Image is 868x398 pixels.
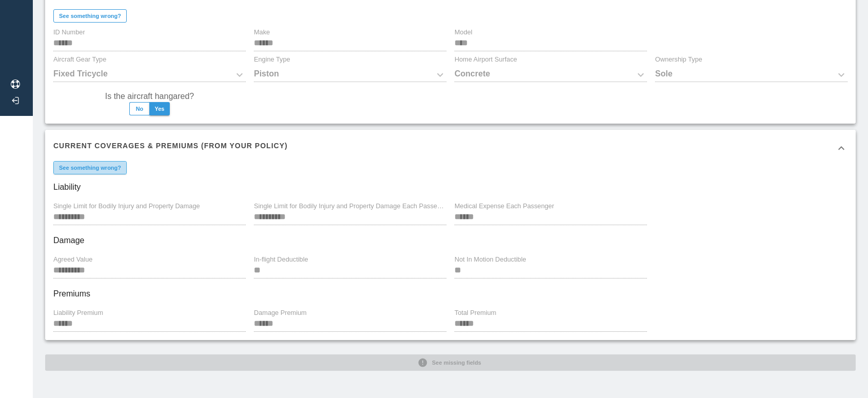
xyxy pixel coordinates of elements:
div: Piston [254,68,446,82]
label: Single Limit for Bodily Injury and Property Damage Each Passenger [254,202,446,211]
div: Current Coverages & Premiums (from your policy) [45,130,856,167]
label: Single Limit for Bodily Injury and Property Damage [53,202,200,211]
label: Is the aircraft hangared? [105,90,194,102]
label: Agreed Value [53,255,92,264]
h6: Damage [53,233,847,248]
button: See something wrong? [53,9,127,23]
h6: Liability [53,180,847,194]
label: Medical Expense Each Passenger [455,202,554,211]
h6: Premiums [53,287,847,301]
label: Model [455,28,472,37]
label: ID Number [53,28,85,37]
label: Damage Premium [254,308,307,317]
div: Fixed Tricycle [53,68,246,82]
label: Total Premium [455,308,496,317]
label: Not In Motion Deductible [455,255,526,264]
label: Home Airport Surface [455,55,517,64]
button: See something wrong? [53,161,127,174]
div: Sole [655,68,847,82]
label: Liability Premium [53,308,103,317]
label: Engine Type [254,55,290,64]
button: Yes [149,102,170,115]
h6: Current Coverages & Premiums (from your policy) [53,140,288,151]
label: In-flight Deductible [254,255,308,264]
label: Aircraft Gear Type [53,55,106,64]
button: No [129,102,150,115]
label: Make [254,28,270,37]
label: Ownership Type [655,55,702,64]
div: Concrete [455,68,647,82]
